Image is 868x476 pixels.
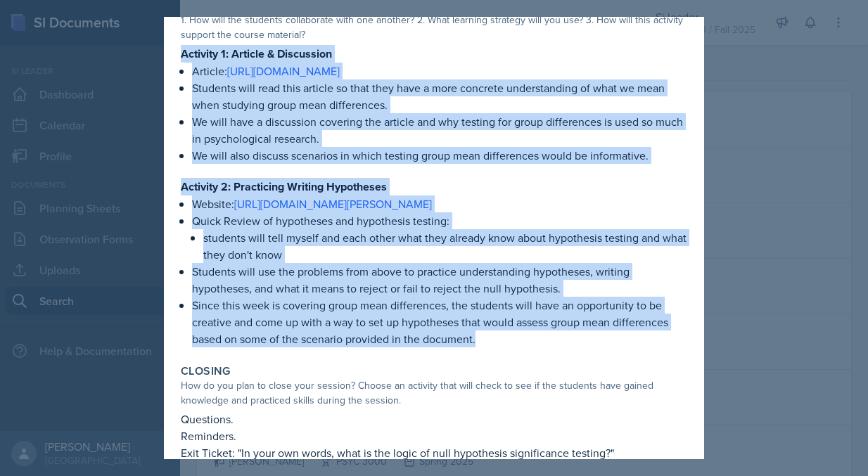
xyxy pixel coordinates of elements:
p: students will tell myself and each other what they already know about hypothesis testing and what... [203,229,687,263]
a: [URL][DOMAIN_NAME] [227,63,340,79]
p: Questions. [181,411,687,427]
p: Since this week is covering group mean differences, the students will have an opportunity to be c... [192,297,687,347]
div: 1. How will the students collaborate with one another? 2. What learning strategy will you use? 3.... [181,13,687,42]
p: Quick Review of hypotheses and hypothesis testing: [192,212,687,229]
label: Closing [181,364,231,378]
p: Students will read this article so that they have a more concrete understanding of what we mean w... [192,79,687,113]
p: Students will use the problems from above to practice understanding hypotheses, writing hypothese... [192,263,687,297]
p: Reminders. [181,427,687,444]
strong: Activity 1: Article & Discussion [181,46,332,62]
strong: Activity 2: Practicing Writing Hypotheses [181,179,387,195]
p: Website: [192,195,687,212]
p: We will have a discussion covering the article and why testing for group differences is used so m... [192,113,687,147]
p: Exit Ticket: "In your own words, what is the logic of null hypothesis significance testing?" [181,444,687,461]
p: Article: [192,63,687,79]
p: We will also discuss scenarios in which testing group mean differences would be informative. [192,147,687,164]
a: [URL][DOMAIN_NAME][PERSON_NAME] [234,196,432,212]
div: How do you plan to close your session? Choose an activity that will check to see if the students ... [181,378,687,408]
